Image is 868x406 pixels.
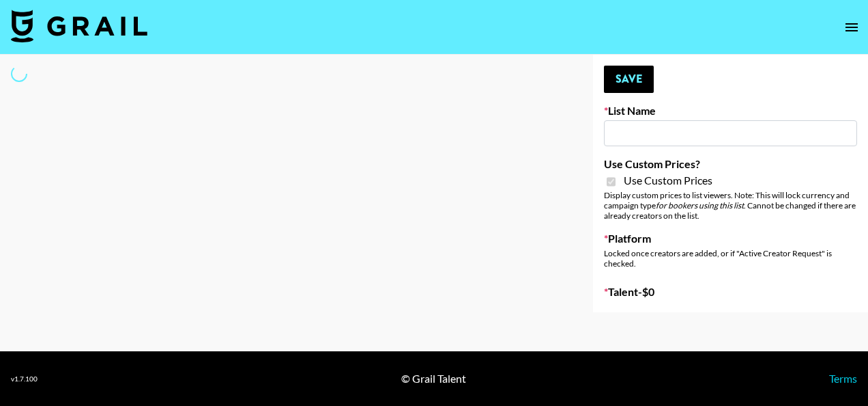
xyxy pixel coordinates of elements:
label: Platform [604,232,857,245]
button: Save [604,66,654,93]
label: List Name [604,104,857,118]
label: Talent - $ 0 [604,285,857,299]
em: for bookers using this list [656,200,744,211]
div: © Grail Talent [401,372,466,385]
div: Locked once creators are added, or if "Active Creator Request" is checked. [604,248,857,269]
img: Grail Talent [11,10,147,42]
span: Use Custom Prices [624,174,712,187]
div: Display custom prices to list viewers. Note: This will lock currency and campaign type . Cannot b... [604,190,857,221]
div: v 1.7.100 [11,375,38,383]
button: open drawer [838,14,865,41]
a: Terms [829,372,857,385]
label: Use Custom Prices? [604,157,857,171]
